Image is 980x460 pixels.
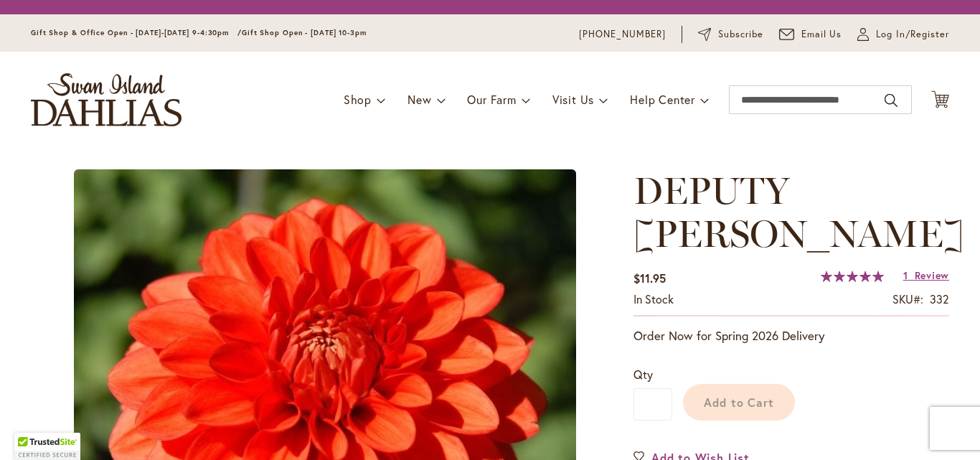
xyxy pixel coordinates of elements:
[633,168,964,256] span: DEPUTY [PERSON_NAME]
[14,433,80,460] div: TrustedSite Certified
[857,27,949,42] a: Log In/Register
[579,27,666,42] a: [PHONE_NUMBER]
[876,27,949,42] span: Log In/Register
[633,271,666,286] span: $11.95
[718,27,763,42] span: Subscribe
[633,291,674,308] div: Availability
[630,92,695,107] span: Help Center
[892,291,923,306] strong: SKU
[31,73,182,126] a: store logo
[633,367,653,382] span: Qty
[344,92,372,107] span: Shop
[801,27,842,42] span: Email Us
[779,27,842,42] a: Email Us
[698,27,763,42] a: Subscribe
[821,271,884,282] div: 100%
[915,268,949,282] span: Review
[407,92,431,107] span: New
[633,291,674,306] span: In stock
[885,89,897,112] button: Search
[633,327,949,344] p: Order Now for Spring 2026 Delivery
[903,268,949,282] a: 1 Review
[903,268,908,282] span: 1
[242,28,367,37] span: Gift Shop Open - [DATE] 10-3pm
[930,291,949,308] div: 332
[31,28,242,37] span: Gift Shop & Office Open - [DATE]-[DATE] 9-4:30pm /
[467,92,516,107] span: Our Farm
[552,92,594,107] span: Visit Us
